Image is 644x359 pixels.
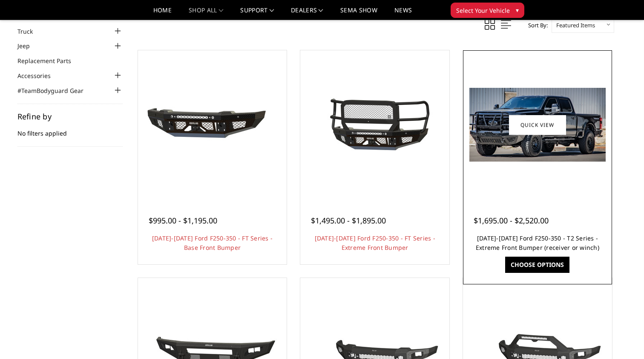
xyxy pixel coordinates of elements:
[149,215,217,226] span: $995.00 - $1,195.00
[516,6,519,14] span: ▾
[17,113,123,120] h5: Refine by
[311,215,386,226] span: $1,495.00 - $1,895.00
[153,7,172,20] a: Home
[17,86,94,95] a: #TeamBodyguard Gear
[144,93,280,157] img: 2023-2025 Ford F250-350 - FT Series - Base Front Bumper
[601,318,644,359] iframe: Chat Widget
[451,3,524,18] button: Select Your Vehicle
[456,6,510,15] span: Select Your Vehicle
[476,234,599,252] a: [DATE]-[DATE] Ford F250-350 - T2 Series - Extreme Front Bumper (receiver or winch)
[152,234,273,252] a: [DATE]-[DATE] Ford F250-350 - FT Series - Base Front Bumper
[394,7,412,20] a: News
[240,7,274,20] a: Support
[140,52,285,197] a: 2023-2025 Ford F250-350 - FT Series - Base Front Bumper
[469,88,606,162] img: 2023-2026 Ford F250-350 - T2 Series - Extreme Front Bumper (receiver or winch)
[474,215,549,226] span: $1,695.00 - $2,520.00
[17,56,82,65] a: Replacement Parts
[505,257,569,273] a: Choose Options
[340,7,377,20] a: SEMA Show
[302,52,447,197] a: 2023-2026 Ford F250-350 - FT Series - Extreme Front Bumper 2023-2026 Ford F250-350 - FT Series - ...
[523,19,548,32] label: Sort By:
[17,113,123,147] div: No filters applied
[17,71,61,80] a: Accessories
[17,27,43,36] a: Truck
[509,115,566,135] a: Quick view
[291,7,323,20] a: Dealers
[17,41,40,50] a: Jeep
[189,7,223,20] a: shop all
[465,52,610,197] a: 2023-2026 Ford F250-350 - T2 Series - Extreme Front Bumper (receiver or winch) 2023-2026 Ford F25...
[315,234,435,252] a: [DATE]-[DATE] Ford F250-350 - FT Series - Extreme Front Bumper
